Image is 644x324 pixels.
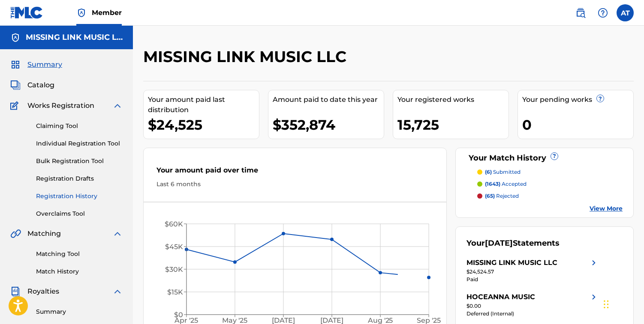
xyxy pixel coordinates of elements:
a: View More [590,204,623,213]
a: CatalogCatalog [10,80,54,90]
a: Overclaims Tool [36,209,123,218]
img: search [575,8,586,18]
tspan: $45K [165,243,183,251]
a: Claiming Tool [36,122,123,131]
img: Works Registration [10,101,21,111]
img: Summary [10,59,21,70]
span: (1643) [485,181,500,187]
div: Your amount paid over time [156,165,433,180]
div: 0 [522,115,633,134]
a: Individual Registration Tool [36,139,123,148]
a: Public Search [572,4,589,21]
div: Help [594,4,611,21]
img: right chevron icon [589,292,599,302]
span: Works Registration [27,101,94,111]
span: ? [597,95,604,102]
span: [DATE] [485,238,513,248]
h2: MISSING LINK MUSIC LLC [143,47,351,66]
img: Matching [10,229,21,239]
div: HOCEANNA MUSIC [466,292,535,302]
span: Matching [27,229,61,239]
div: Your Match History [466,152,623,164]
div: Deferred (Internal) [466,310,599,318]
img: Catalog [10,80,21,90]
div: $0.00 [466,302,599,310]
a: MISSING LINK MUSIC LLCright chevron icon$24,524.57Paid [466,258,599,283]
div: Paid [466,276,599,283]
img: right chevron icon [589,258,599,268]
span: Member [92,8,122,18]
a: HOCEANNA MUSICright chevron icon$0.00Deferred (Internal) [466,292,599,318]
a: Registration History [36,192,123,201]
div: $24,525 [148,115,259,134]
span: (6) [485,169,492,175]
div: Amount paid to date this year [273,95,384,105]
img: expand [112,101,123,111]
a: (6) submitted [477,168,623,176]
img: Royalties [10,286,21,297]
div: Your pending works [522,95,633,105]
div: $352,874 [273,115,384,134]
a: Registration Drafts [36,174,123,183]
div: 15,725 [397,115,509,134]
div: Drag [604,291,609,317]
div: Last 6 months [156,180,433,189]
tspan: $0 [174,311,183,319]
tspan: $30K [165,265,183,273]
span: ? [551,153,558,160]
img: Accounts [10,33,21,43]
img: Top Rightsholder [76,8,87,18]
span: Catalog [27,80,54,90]
a: (1643) accepted [477,180,623,188]
p: rejected [485,192,519,200]
a: SummarySummary [10,59,62,70]
img: MLC Logo [10,6,43,19]
a: Matching Tool [36,250,123,259]
tspan: $15K [167,288,183,296]
span: Royalties [27,286,59,297]
div: Your amount paid last distribution [148,95,259,115]
a: Summary [36,307,123,316]
div: MISSING LINK MUSIC LLC [466,258,557,268]
p: accepted [485,180,527,188]
div: Your Statements [466,238,560,249]
img: expand [112,286,123,297]
a: Match History [36,267,123,276]
a: (65) rejected [477,192,623,200]
tspan: $60K [165,220,183,228]
p: submitted [485,168,521,176]
span: Summary [27,59,62,70]
img: expand [112,229,123,239]
a: Bulk Registration Tool [36,157,123,166]
span: (65) [485,193,495,199]
div: $24,524.57 [466,268,599,276]
h5: MISSING LINK MUSIC LLC [26,33,123,42]
div: Your registered works [397,95,509,105]
div: User Menu [617,4,634,21]
iframe: Chat Widget [601,283,644,324]
img: help [598,8,608,18]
